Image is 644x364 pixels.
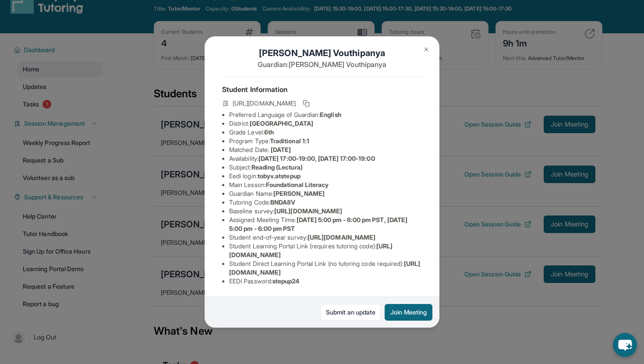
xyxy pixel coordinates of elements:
span: Reading (Lectura) [251,163,303,171]
h4: Student Information [222,84,422,95]
li: Preferred Language of Guardian: [229,110,422,119]
li: Baseline survey : [229,207,422,216]
li: EEDI Password : [229,277,422,286]
span: [GEOGRAPHIC_DATA] [250,120,313,127]
li: Guardian Name : [229,189,422,198]
li: District: [229,119,422,128]
span: [URL][DOMAIN_NAME] [274,207,342,215]
span: tobyv.atstepup [258,172,301,180]
span: [DATE] 5:00 pm - 6:00 pm PST, [DATE] 5:00 pm - 6:00 pm PST [229,216,407,232]
li: Availability: [229,154,422,163]
li: Matched Date: [229,145,422,154]
span: 6th [264,128,274,136]
span: Foundational Literacy [266,181,329,188]
img: Close Icon [423,46,430,53]
button: Copy link [301,98,311,109]
span: [URL][DOMAIN_NAME] [308,233,375,241]
li: Eedi login : [229,172,422,180]
li: Assigned Meeting Time : [229,216,422,233]
li: Main Lesson : [229,180,422,189]
li: Tutoring Code : [229,198,422,207]
li: Subject : [229,163,422,172]
li: Student Learning Portal Link (requires tutoring code) : [229,242,422,259]
span: English [320,111,341,118]
span: [DATE] 17:00-19:00, [DATE] 17:00-19:00 [258,155,375,162]
span: stepup24 [272,277,300,285]
p: Guardian: [PERSON_NAME] Vouthipanya [222,59,422,70]
span: Traditional 1:1 [270,137,309,145]
li: Student Direct Learning Portal Link (no tutoring code required) : [229,259,422,277]
span: [URL][DOMAIN_NAME] [233,99,296,108]
h1: [PERSON_NAME] Vouthipanya [222,47,422,59]
span: BNDA8V [270,198,295,206]
button: Join Meeting [385,304,432,321]
li: Student end-of-year survey : [229,233,422,242]
span: [PERSON_NAME] [273,190,325,197]
a: Submit an update [320,304,381,321]
span: [DATE] [271,146,291,153]
li: Grade Level: [229,128,422,137]
li: Program Type: [229,137,422,145]
button: chat-button [613,333,637,357]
